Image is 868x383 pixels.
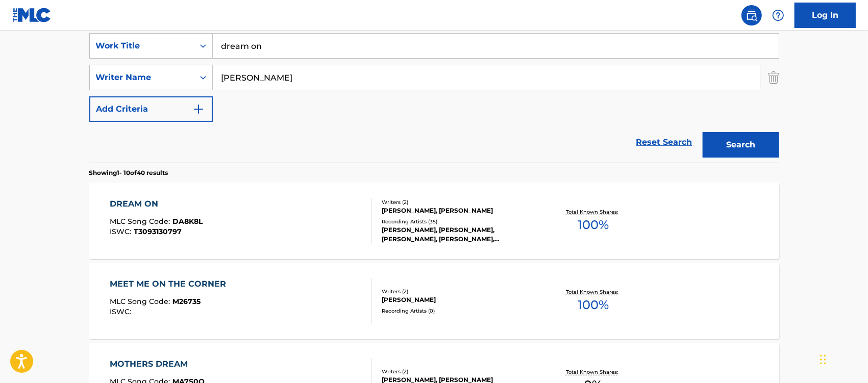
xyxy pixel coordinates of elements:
p: Total Known Shares: [566,368,621,376]
div: MOTHERS DREAM [110,358,205,370]
span: M26735 [172,297,201,306]
span: 100 % [578,296,609,314]
span: 100 % [578,216,609,234]
img: 9d2ae6d4665cec9f34b9.svg [192,103,205,115]
div: Drag [820,344,826,375]
a: Log In [795,3,856,28]
img: MLC Logo [12,8,52,22]
span: MLC Song Code : [110,217,172,226]
div: Writer Name [96,71,188,84]
p: Showing 1 - 10 of 40 results [89,168,168,177]
div: MEET ME ON THE CORNER [110,278,231,290]
div: Writers ( 2 ) [382,288,536,295]
p: Total Known Shares: [566,208,621,216]
img: Delete Criterion [768,65,779,90]
div: Writers ( 2 ) [382,198,536,206]
img: search [746,9,758,21]
div: DREAM ON [110,198,203,210]
span: DA8K8L [172,217,203,226]
div: Recording Artists ( 35 ) [382,218,536,225]
img: help [772,9,784,21]
a: Public Search [741,5,762,25]
div: [PERSON_NAME] [382,295,536,304]
p: Total Known Shares: [566,288,621,296]
button: Add Criteria [89,96,213,122]
a: MEET ME ON THE CORNERMLC Song Code:M26735ISWC:Writers (2)[PERSON_NAME]Recording Artists (0)Total ... [89,263,779,339]
a: Reset Search [631,131,698,154]
div: Writers ( 2 ) [382,368,536,375]
div: Help [768,5,788,25]
div: Work Title [96,40,188,52]
span: MLC Song Code : [110,297,172,306]
iframe: Chat Widget [817,334,868,383]
div: [PERSON_NAME], [PERSON_NAME] [382,206,536,215]
div: [PERSON_NAME], [PERSON_NAME], [PERSON_NAME], [PERSON_NAME], [PERSON_NAME] [382,225,536,244]
span: T3093130797 [134,227,182,236]
form: Search Form [89,33,779,163]
span: ISWC : [110,307,134,316]
a: DREAM ONMLC Song Code:DA8K8LISWC:T3093130797Writers (2)[PERSON_NAME], [PERSON_NAME]Recording Arti... [89,183,779,259]
button: Search [703,132,779,158]
span: ISWC : [110,227,134,236]
div: Recording Artists ( 0 ) [382,307,536,315]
